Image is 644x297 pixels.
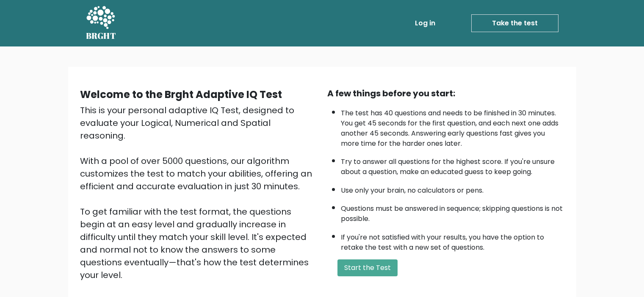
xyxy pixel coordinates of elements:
li: Use only your brain, no calculators or pens. [341,181,564,196]
li: Questions must be answered in sequence; skipping questions is not possible. [341,199,564,224]
div: A few things before you start: [327,87,564,100]
li: Try to answer all questions for the highest score. If you're unsure about a question, make an edu... [341,153,564,177]
h5: BRGHT [86,31,116,41]
a: Take the test [471,14,558,32]
b: Welcome to the Brght Adaptive IQ Test [80,87,282,101]
a: Log in [412,15,439,32]
a: BRGHT [86,3,116,43]
button: Start the Test [337,259,398,276]
li: The test has 40 questions and needs to be finished in 30 minutes. You get 45 seconds for the firs... [341,104,564,149]
li: If you're not satisfied with your results, you have the option to retake the test with a new set ... [341,228,564,253]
